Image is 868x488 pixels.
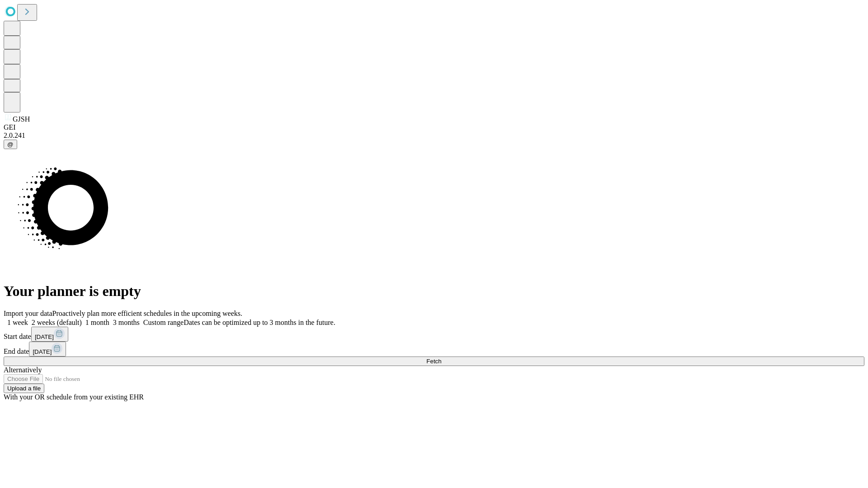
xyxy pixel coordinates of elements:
button: [DATE] [29,342,66,357]
span: Proactively plan more efficient schedules in the upcoming weeks. [52,310,242,317]
div: 2.0.241 [4,131,864,140]
span: With your OR schedule from your existing EHR [4,393,144,401]
span: [DATE] [35,333,54,340]
span: GJSH [13,115,30,123]
span: [DATE] [33,348,52,355]
button: @ [4,140,17,149]
span: 1 month [85,319,109,326]
button: Upload a file [4,384,44,393]
span: Import your data [4,310,52,317]
span: @ [7,141,14,148]
span: 2 weeks (default) [32,319,82,326]
span: 3 months [113,319,140,326]
div: End date [4,342,864,357]
span: Fetch [426,358,441,365]
div: Start date [4,327,864,342]
span: Alternatively [4,366,42,374]
span: Dates can be optimized up to 3 months in the future. [184,319,335,326]
button: Fetch [4,357,864,366]
span: Custom range [143,319,184,326]
button: [DATE] [31,327,68,342]
div: GEI [4,123,864,131]
span: 1 week [7,319,28,326]
h1: Your planner is empty [4,283,864,300]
